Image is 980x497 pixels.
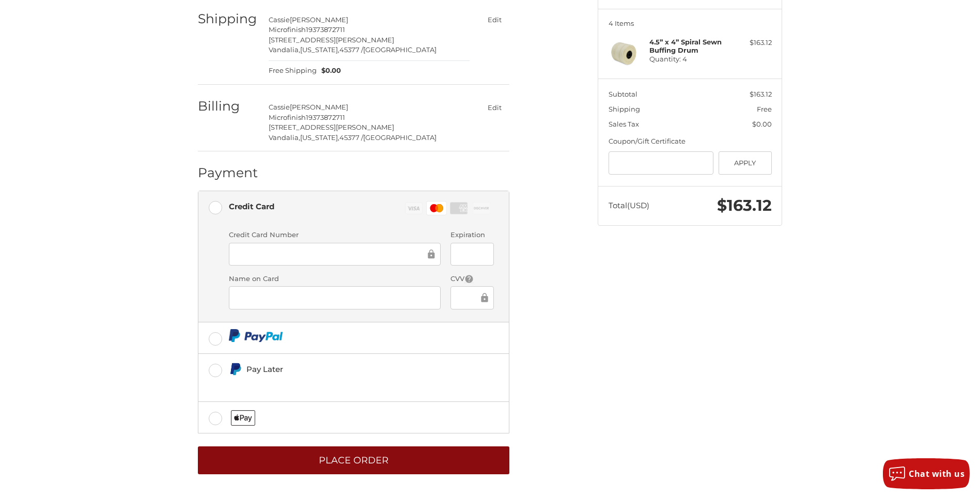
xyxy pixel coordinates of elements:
[363,45,437,54] span: [GEOGRAPHIC_DATA]
[750,90,772,98] span: $163.12
[269,45,300,54] span: Vandalia,
[269,25,306,34] span: Microfinish
[198,446,509,475] button: Place Order
[458,248,486,260] iframe: Secure Credit Card Frame - Expiration Date
[479,12,509,27] button: Edit
[300,133,339,142] span: [US_STATE],
[731,38,772,48] div: $163.12
[269,123,394,131] span: [STREET_ADDRESS][PERSON_NAME]
[269,66,317,76] span: Free Shipping
[229,329,283,342] img: PayPal icon
[609,105,640,113] span: Shipping
[269,103,290,111] span: Cassie
[306,25,345,34] span: 19373872711
[717,196,772,215] span: $163.12
[609,90,637,98] span: Subtotal
[649,38,728,63] h4: Quantity: 4
[290,15,348,24] span: [PERSON_NAME]
[229,198,274,215] div: Credit Card
[236,248,426,260] iframe: Secure Credit Card Frame - Credit Card Number
[609,19,772,27] h3: 4 Items
[450,230,493,240] label: Expiration
[246,361,438,378] div: Pay Later
[609,200,649,210] span: Total (USD)
[198,98,258,114] h2: Billing
[757,105,772,113] span: Free
[752,120,772,128] span: $0.00
[198,11,258,27] h2: Shipping
[290,103,348,111] span: [PERSON_NAME]
[229,363,242,376] img: Pay Later icon
[609,120,639,128] span: Sales Tax
[458,292,478,304] iframe: Secure Credit Card Frame - CVV
[269,36,394,44] span: [STREET_ADDRESS][PERSON_NAME]
[317,66,341,76] span: $0.00
[306,113,345,121] span: 19373872711
[269,15,290,24] span: Cassie
[229,380,439,389] iframe: PayPal Message 1
[909,468,965,479] span: Chat with us
[229,230,441,240] label: Credit Card Number
[719,151,772,175] button: Apply
[236,292,433,304] iframe: Secure Credit Card Frame - Cardholder Name
[339,45,363,54] span: 45377 /
[479,100,509,115] button: Edit
[229,274,441,284] label: Name on Card
[269,113,306,121] span: Microfinish
[339,133,363,142] span: 45377 /
[649,38,722,54] strong: 4.5” x 4” Spiral Sewn Buffing Drum
[198,165,258,181] h2: Payment
[300,45,339,54] span: [US_STATE],
[609,136,772,147] div: Coupon/Gift Certificate
[269,133,300,142] span: Vandalia,
[363,133,437,142] span: [GEOGRAPHIC_DATA]
[231,410,255,426] img: Applepay icon
[450,274,493,284] label: CVV
[609,151,714,175] input: Gift Certificate or Coupon Code
[883,458,970,489] button: Chat with us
